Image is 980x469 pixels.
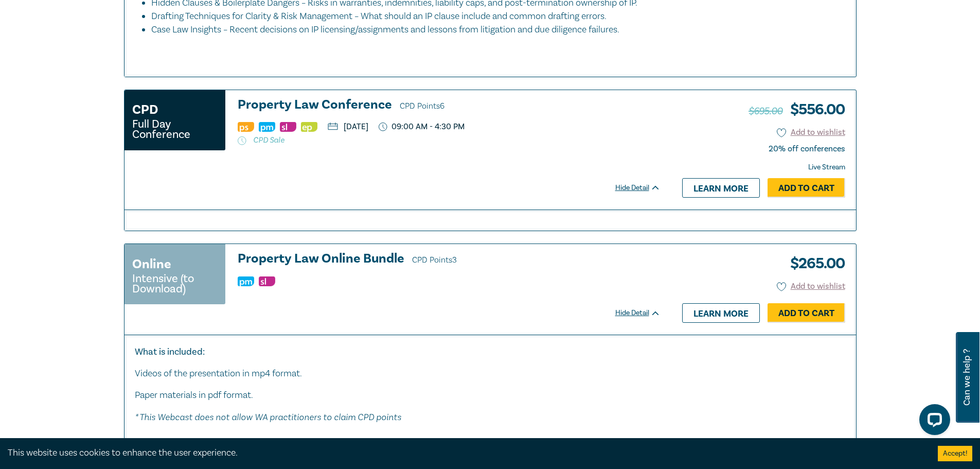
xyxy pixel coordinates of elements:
a: Property Law Online Bundle CPD Points3 [238,252,661,267]
div: Hide Detail [615,308,672,318]
h3: $ 556.00 [749,98,845,121]
p: Videos of the presentation in mp4 format. [135,367,846,380]
span: Can we help ? [962,338,972,416]
button: Accept cookies [938,446,972,461]
img: Substantive Law [280,122,296,132]
h3: Property Law Online Bundle [238,252,661,267]
h3: $ 265.00 [782,252,845,275]
img: Ethics & Professional Responsibility [301,122,317,132]
li: Drafting Techniques for Clarity & Risk Management – What should an IP clause include and common d... [151,10,835,23]
img: Practice Management & Business Skills [259,122,275,132]
div: 20% off conferences [769,144,845,154]
a: Learn more [682,303,760,323]
p: [DATE] [328,123,368,131]
p: 09:00 AM - 4:30 PM [379,122,465,132]
h3: CPD [132,100,158,119]
div: This website uses cookies to enhance the user experience. [8,446,922,460]
small: Full Day Conference [132,119,218,140]
a: Learn more [682,178,760,198]
a: Add to Cart [768,303,845,323]
h3: Online [132,255,171,273]
iframe: LiveChat chat widget [911,400,954,443]
span: $695.00 [749,105,782,118]
img: Substantive Law [259,276,275,286]
a: Add to Cart [768,178,845,198]
div: Hide Detail [615,183,672,193]
img: Professional Skills [238,122,254,132]
p: CPD Sale [238,135,661,145]
i: * This Webcast does not allow WA practitioners to claim CPD points [135,411,401,422]
li: Case Law Insights – Recent decisions on IP licensing/assignments and lessons from litigation and ... [151,23,846,37]
span: CPD Points 3 [412,255,457,265]
small: Intensive (to Download) [132,273,218,294]
a: Property Law Conference CPD Points6 [238,98,661,113]
p: Paper materials in pdf format. [135,389,846,402]
img: Practice Management & Business Skills [238,276,254,286]
button: Add to wishlist [777,281,845,292]
button: Add to wishlist [777,127,845,138]
b: What is included: [135,346,205,358]
strong: Live Stream [808,163,845,172]
span: CPD Points 6 [400,101,444,111]
h3: Property Law Conference [238,98,661,113]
